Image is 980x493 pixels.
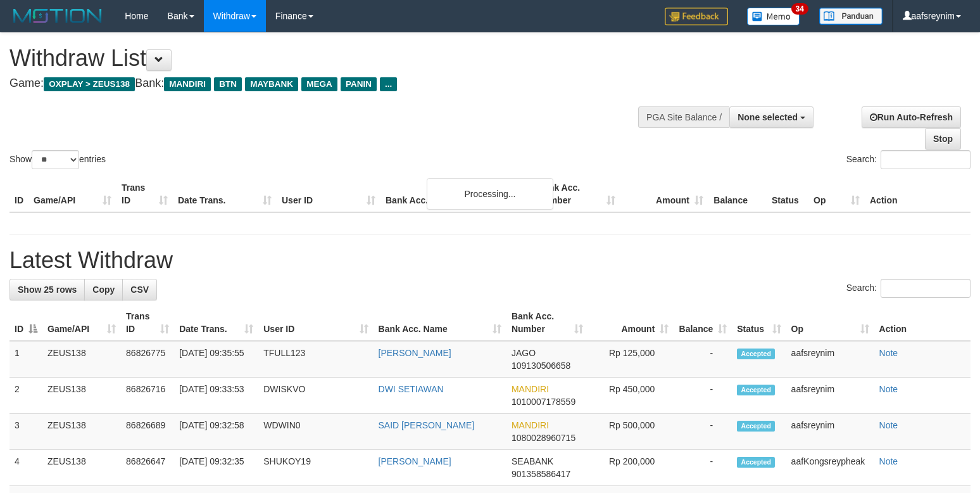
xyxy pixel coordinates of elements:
span: SEABANK [512,456,553,466]
select: Showentries [32,150,79,169]
td: - [674,341,732,378]
input: Search: [881,279,971,298]
th: Bank Acc. Name: activate to sort column ascending [374,305,506,341]
img: Button%20Memo.svg [747,8,800,25]
td: aafKongsreypheak [786,450,874,486]
th: Op: activate to sort column ascending [786,305,874,341]
span: CSV [130,285,149,295]
span: BTN [214,77,242,91]
td: aafsreynim [786,378,874,414]
th: Action [865,176,971,212]
label: Show entries [9,150,106,169]
span: Accepted [737,457,775,468]
th: Op [808,176,865,212]
th: User ID: activate to sort column ascending [258,305,373,341]
div: PGA Site Balance / [638,106,729,128]
th: Date Trans. [173,176,277,212]
td: ZEUS138 [42,341,121,378]
label: Search: [846,279,971,298]
td: 4 [9,450,42,486]
td: [DATE] 09:32:58 [174,414,258,450]
span: JAGO [512,348,536,358]
th: Balance [708,176,767,212]
a: Copy [84,279,123,300]
span: MAYBANK [245,77,298,91]
span: Copy 109130506658 to clipboard [512,361,570,371]
a: Show 25 rows [9,279,85,300]
a: DWI SETIAWAN [379,384,444,394]
span: MEGA [301,77,337,91]
td: ZEUS138 [42,450,121,486]
input: Search: [881,150,971,169]
th: Date Trans.: activate to sort column ascending [174,305,258,341]
td: aafsreynim [786,414,874,450]
a: Note [879,384,898,394]
span: Copy 1080028960715 to clipboard [512,433,575,443]
td: Rp 200,000 [588,450,674,486]
span: MANDIRI [164,77,211,91]
td: WDWIN0 [258,414,373,450]
td: Rp 450,000 [588,378,674,414]
img: Feedback.jpg [665,8,728,25]
a: CSV [122,279,157,300]
td: 86826775 [121,341,174,378]
td: 2 [9,378,42,414]
td: 86826716 [121,378,174,414]
a: Run Auto-Refresh [862,106,961,128]
h4: Game: Bank: [9,77,641,90]
td: SHUKOY19 [258,450,373,486]
span: Copy 1010007178559 to clipboard [512,397,575,407]
td: DWISKVO [258,378,373,414]
span: Copy 901358586417 to clipboard [512,469,570,479]
a: [PERSON_NAME] [379,456,451,466]
a: Note [879,456,898,466]
a: SAID [PERSON_NAME] [379,420,475,430]
img: panduan.png [819,8,883,25]
img: MOTION_logo.png [9,6,106,25]
td: ZEUS138 [42,378,121,414]
td: 3 [9,414,42,450]
label: Search: [846,150,971,169]
th: Status [767,176,808,212]
td: aafsreynim [786,341,874,378]
span: Show 25 rows [18,285,77,295]
th: Trans ID [116,176,173,212]
a: Stop [925,128,961,150]
th: Game/API: activate to sort column ascending [42,305,121,341]
td: [DATE] 09:35:55 [174,341,258,378]
th: Bank Acc. Number [532,176,620,212]
span: ... [380,77,397,91]
td: - [674,450,732,486]
span: Accepted [737,385,775,395]
span: 34 [791,3,808,15]
td: - [674,378,732,414]
td: Rp 125,000 [588,341,674,378]
th: Status: activate to sort column ascending [732,305,786,341]
td: [DATE] 09:33:53 [174,378,258,414]
button: None selected [729,106,814,128]
th: Amount: activate to sort column ascending [588,305,674,341]
td: ZEUS138 [42,414,121,450]
span: MANDIRI [512,420,549,430]
span: PANIN [341,77,377,91]
span: MANDIRI [512,384,549,394]
div: Processing... [427,178,553,210]
span: None selected [738,112,798,122]
a: [PERSON_NAME] [379,348,451,358]
th: Balance: activate to sort column ascending [674,305,732,341]
td: [DATE] 09:32:35 [174,450,258,486]
th: Game/API [28,176,116,212]
td: 86826689 [121,414,174,450]
span: OXPLAY > ZEUS138 [44,77,135,91]
td: Rp 500,000 [588,414,674,450]
td: 1 [9,341,42,378]
th: ID [9,176,28,212]
th: User ID [277,176,380,212]
h1: Latest Withdraw [9,248,971,273]
th: ID: activate to sort column descending [9,305,42,341]
span: Copy [92,285,115,295]
th: Bank Acc. Name [380,176,532,212]
th: Amount [620,176,708,212]
span: Accepted [737,421,775,432]
td: - [674,414,732,450]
